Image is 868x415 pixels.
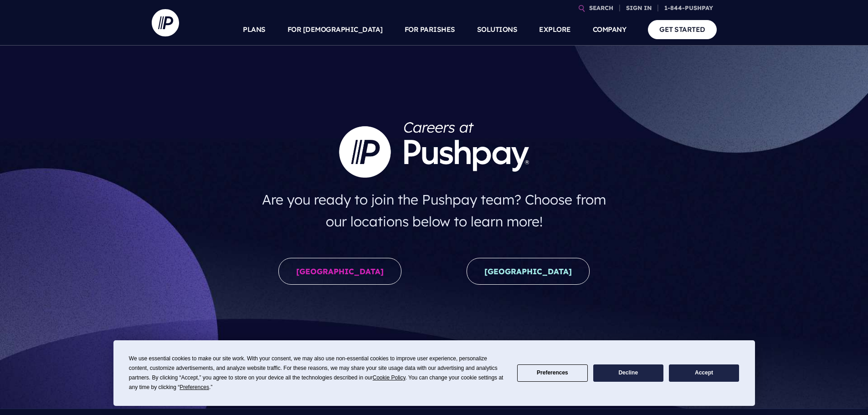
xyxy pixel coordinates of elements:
a: PLANS [243,14,266,46]
a: [GEOGRAPHIC_DATA] [278,258,401,285]
span: Preferences [180,384,209,390]
a: EXPLORE [539,14,571,46]
div: Cookie Consent Prompt [113,340,755,406]
a: COMPANY [593,14,627,46]
div: We use essential cookies to make our site work. With your consent, we may also use non-essential ... [129,354,506,392]
a: FOR PARISHES [405,14,455,46]
button: Decline [593,364,663,382]
a: [GEOGRAPHIC_DATA] [467,258,590,285]
h4: Are you ready to join the Pushpay team? Choose from our locations below to learn more! [253,185,615,236]
a: SOLUTIONS [477,14,518,46]
button: Preferences [517,364,587,382]
a: FOR [DEMOGRAPHIC_DATA] [288,14,383,46]
button: Accept [669,364,739,382]
span: Cookie Policy [373,374,406,381]
a: GET STARTED [648,20,717,39]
